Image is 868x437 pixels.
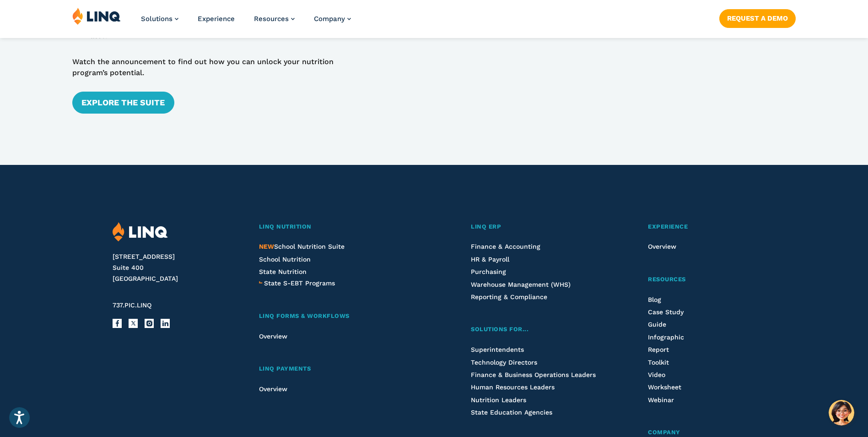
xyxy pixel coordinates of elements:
a: Experience [198,15,235,23]
a: Instagram [145,319,154,328]
span: NEW [259,243,274,250]
img: LINQ | K‑12 Software [72,7,121,25]
span: Experience [648,223,688,230]
a: LINQ Nutrition [259,222,423,232]
a: Company [314,15,351,23]
a: HR & Payroll [471,256,509,263]
a: Request a Demo [719,9,796,27]
a: State Education Agencies [471,409,552,416]
span: 737.PIC.LINQ [113,301,151,309]
a: Solutions [141,15,178,23]
a: LINQ Payments [259,364,423,374]
a: Toolkit [648,359,669,366]
a: School Nutrition [259,256,311,263]
a: LinkedIn [161,319,170,328]
a: Human Resources Leaders [471,383,555,391]
button: Hello, have a question? Let’s chat. [829,400,854,426]
a: Blog [648,296,661,303]
img: LINQ | K‑12 Software [113,222,168,242]
span: LINQ Payments [259,365,311,372]
a: Worksheet [648,383,681,391]
a: Resources [254,15,295,23]
a: Finance & Accounting [471,243,540,250]
nav: Button Navigation [719,7,796,27]
address: [STREET_ADDRESS] Suite 400 [GEOGRAPHIC_DATA] [113,251,237,284]
span: State S-EBT Programs [264,279,335,287]
span: LINQ Nutrition [259,223,312,230]
a: Warehouse Management (WHS) [471,281,571,288]
nav: Primary Navigation [141,7,351,38]
a: Report [648,346,669,353]
a: Explore the Suite [72,92,174,114]
a: Webinar [648,396,674,404]
a: Superintendents [471,346,524,353]
span: School Nutrition Suite [259,243,345,250]
a: Nutrition Leaders [471,396,526,404]
span: Company [314,15,345,23]
a: State S-EBT Programs [264,278,335,288]
p: Watch the announcement to find out how you can unlock your nutrition program’s potential. [72,56,361,79]
a: NEWSchool Nutrition Suite [259,243,345,250]
a: LINQ Forms & Workflows [259,311,423,321]
a: Technology Directors [471,359,537,366]
a: Facebook [113,319,122,328]
a: Guide [648,321,666,328]
a: LINQ ERP [471,222,600,232]
span: LINQ ERP [471,223,501,230]
span: Resources [648,276,686,283]
a: X [129,319,138,328]
a: Finance & Business Operations Leaders [471,371,596,378]
a: Overview [259,385,287,393]
span: LINQ Forms & Workflows [259,312,350,319]
a: Infographic [648,333,684,341]
a: Experience [648,222,755,232]
a: Resources [648,275,755,284]
a: Purchasing [471,268,506,275]
a: Overview [259,333,287,340]
span: Solutions [141,15,173,23]
a: Overview [648,243,676,250]
span: Company [648,429,680,436]
a: Case Study [648,308,684,316]
a: State Nutrition [259,268,307,275]
span: Resources [254,15,289,23]
a: Reporting & Compliance [471,293,547,300]
a: Video [648,371,665,378]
